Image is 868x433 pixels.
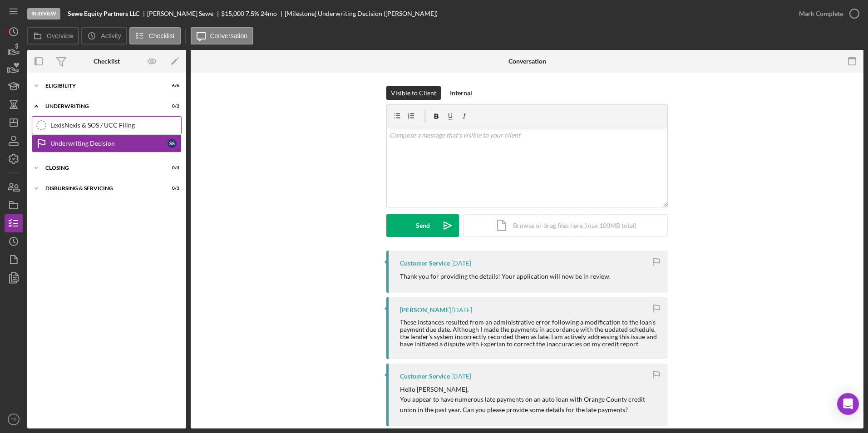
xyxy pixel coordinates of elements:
div: 0 / 2 [163,103,179,109]
div: [Milestone] Underwriting Decision ([PERSON_NAME]) [285,10,438,17]
div: 0 / 3 [163,186,179,191]
div: Internal [450,86,472,100]
div: Mark Complete [799,5,843,23]
a: Underwriting DecisionSS [32,134,182,153]
div: Checklist [94,58,120,65]
div: Open Intercom Messenger [837,393,859,415]
p: You appear to have numerous late payments on an auto loan with Orange County credit union in the ... [400,394,659,415]
label: Checklist [149,32,175,39]
button: Activity [81,27,127,44]
div: 6 / 6 [163,83,179,89]
div: Eligibility [45,83,157,89]
p: Thank you for providing the details! Your application will now be in review. [400,271,611,281]
time: 2025-09-19 20:44 [451,260,471,267]
button: Mark Complete [790,5,863,23]
time: 2025-09-19 00:23 [451,373,471,380]
div: 0 / 4 [163,165,179,171]
div: 24 mo [261,10,277,17]
div: Customer Service [400,260,450,267]
div: Underwriting Decision [50,140,168,147]
button: Conversation [191,27,254,44]
text: TP [11,417,16,422]
button: Checklist [129,27,181,44]
div: These instances resulted from an administrative error following a modification to the loan’s paym... [400,319,659,348]
label: Overview [47,32,73,39]
div: Conversation [508,58,546,65]
button: Send [386,214,459,237]
div: Disbursing & Servicing [45,186,157,191]
div: Customer Service [400,373,450,380]
div: S S [168,139,177,148]
button: Visible to Client [386,86,441,100]
div: Underwriting [45,103,157,109]
label: Activity [101,32,121,39]
span: $15,000 [221,10,244,17]
label: Conversation [210,32,248,39]
div: Closing [45,165,157,171]
button: Overview [27,27,79,44]
div: Visible to Client [391,86,436,100]
button: Internal [445,86,477,100]
b: Sewe Equity Partners LLC [68,10,139,17]
div: [PERSON_NAME] Sewe [147,10,221,17]
p: Hello [PERSON_NAME], [400,384,659,394]
div: In Review [27,8,60,20]
time: 2025-09-19 00:30 [452,306,472,314]
div: [PERSON_NAME] [400,306,451,314]
div: LexisNexis & SOS / UCC Filing [50,122,181,129]
div: 7.5 % [246,10,259,17]
a: LexisNexis & SOS / UCC Filing [32,116,182,134]
div: Send [416,214,430,237]
button: TP [5,410,23,428]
